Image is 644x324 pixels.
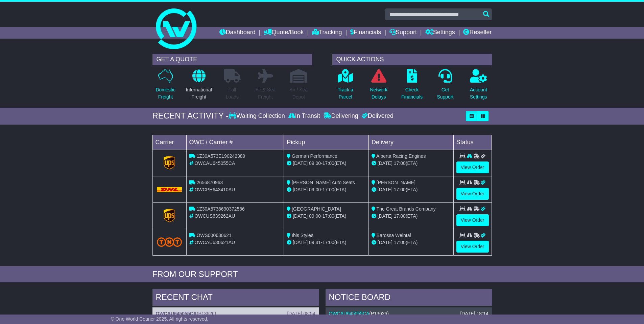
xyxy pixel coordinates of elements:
[371,311,387,316] span: P13626
[156,86,175,101] p: Domestic Freight
[293,213,308,219] span: [DATE]
[378,240,392,245] span: [DATE]
[152,269,492,279] div: FROM OUR SUPPORT
[368,135,453,150] td: Delivery
[323,240,334,245] span: 17:00
[152,289,319,307] div: RECENT CHAT
[196,206,244,212] span: 1Z30A5738690372586
[194,213,235,219] span: OWCUS639262AU
[287,186,366,193] div: - (ETA)
[338,86,353,101] p: Track a Parcel
[370,86,387,101] p: Network Delays
[350,27,381,39] a: Financials
[456,214,489,226] a: View Order
[292,233,313,238] span: Ibis Styles
[293,240,308,245] span: [DATE]
[284,135,369,150] td: Pickup
[378,160,392,166] span: [DATE]
[332,54,492,65] div: QUICK ACTIONS
[463,27,492,39] a: Reseller
[293,187,308,192] span: [DATE]
[164,156,175,170] img: GetCarrierServiceLogo
[152,54,312,65] div: GET A QUOTE
[196,233,232,238] span: OWS000630621
[394,187,406,192] span: 17:00
[436,69,454,104] a: GetSupport
[470,86,487,101] p: Account Settings
[287,311,315,317] div: [DATE] 08:54
[287,239,366,246] div: - (ETA)
[376,153,426,159] span: Alberta Racing Engines
[309,187,321,192] span: 09:00
[186,86,212,101] p: International Freight
[309,240,321,245] span: 09:41
[337,69,354,104] a: Track aParcel
[323,160,334,166] span: 17:00
[264,27,304,39] a: Quote/Book
[322,112,360,120] div: Delivering
[194,187,235,192] span: OWCPH643410AU
[329,311,488,317] div: ( )
[224,86,241,101] p: Full Loads
[229,112,286,120] div: Waiting Collection
[293,160,308,166] span: [DATE]
[156,311,197,316] a: OWCAU645055CA
[369,69,387,104] a: NetworkDelays
[456,241,489,253] a: View Order
[425,27,455,39] a: Settings
[152,135,186,150] td: Carrier
[292,180,355,185] span: [PERSON_NAME] Auto Seats
[186,69,212,104] a: InternationalFreight
[401,86,423,101] p: Check Financials
[219,27,256,39] a: Dashboard
[378,187,392,192] span: [DATE]
[156,311,315,317] div: ( )
[292,153,337,159] span: German Performance
[378,213,392,219] span: [DATE]
[323,213,334,219] span: 17:00
[196,180,223,185] span: 2656870963
[377,180,415,185] span: [PERSON_NAME]
[287,213,366,220] div: - (ETA)
[394,213,406,219] span: 17:00
[111,316,209,322] span: © One World Courier 2025. All rights reserved.
[372,213,451,220] div: (ETA)
[394,240,406,245] span: 17:00
[456,188,489,200] a: View Order
[157,237,182,246] img: TNT_Domestic.png
[372,186,451,193] div: (ETA)
[194,160,235,166] span: OWCAU645055CA
[326,289,492,307] div: NOTICE BOARD
[152,111,229,121] div: RECENT ACTIVITY -
[460,311,488,317] div: [DATE] 18:14
[198,311,215,316] span: P13626
[456,161,489,173] a: View Order
[437,86,453,101] p: Get Support
[377,233,411,238] span: Barossa Weintal
[290,86,308,101] p: Air / Sea Depot
[287,112,322,120] div: In Transit
[309,213,321,219] span: 09:00
[194,240,235,245] span: OWCAU630621AU
[377,206,436,212] span: The Great Brands Company
[470,69,487,104] a: AccountSettings
[287,160,366,167] div: - (ETA)
[329,311,369,316] a: OWCAU645055CA
[372,239,451,246] div: (ETA)
[157,187,182,192] img: DHL.png
[323,187,334,192] span: 17:00
[309,160,321,166] span: 09:00
[186,135,284,150] td: OWC / Carrier #
[389,27,417,39] a: Support
[155,69,175,104] a: DomesticFreight
[360,112,393,120] div: Delivered
[312,27,342,39] a: Tracking
[401,69,423,104] a: CheckFinancials
[164,209,175,222] img: GetCarrierServiceLogo
[394,160,406,166] span: 17:00
[453,135,492,150] td: Status
[372,160,451,167] div: (ETA)
[196,153,245,159] span: 1Z30A573E190242389
[256,86,276,101] p: Air & Sea Freight
[292,206,341,212] span: [GEOGRAPHIC_DATA]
